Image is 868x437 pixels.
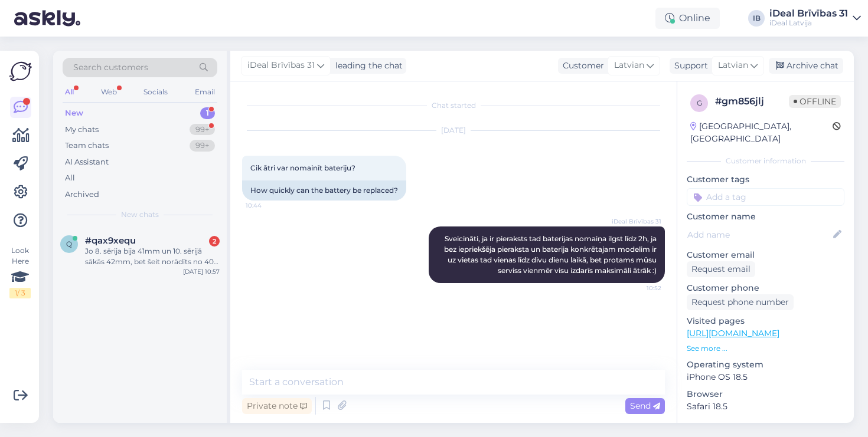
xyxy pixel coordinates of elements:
[789,95,841,108] span: Offline
[9,288,31,298] div: 1 / 3
[200,107,215,119] div: 1
[209,236,220,247] div: 2
[697,98,702,107] span: g
[65,107,83,119] div: New
[612,217,661,226] span: iDeal Brīvības 31
[65,124,99,136] div: My chats
[687,228,831,241] input: Add name
[331,60,403,72] div: leading the chat
[687,188,844,206] input: Add a tag
[121,209,159,220] span: New chats
[250,163,355,172] span: Cik ātri var nomainīt bateriju?
[687,328,779,339] a: [URL][DOMAIN_NAME]
[242,100,665,111] div: Chat started
[769,18,848,28] div: iDeal Latvija
[630,400,660,411] span: Send
[718,59,748,72] span: Latvian
[690,120,833,145] div: [GEOGRAPHIC_DATA], [GEOGRAPHIC_DATA]
[444,234,658,275] span: Sveicināti, ja ir pieraksts tad baterijas nomaiņa ilgst līdz 2h, ja bez iepriekšēja pieraksta un ...
[242,180,406,201] div: How quickly can the battery be replaced?
[558,60,604,72] div: Customer
[63,84,76,100] div: All
[247,59,315,72] span: iDeal Brīvības 31
[687,388,844,400] p: Browser
[748,10,765,27] div: IB
[687,315,844,327] p: Visited pages
[65,172,75,184] div: All
[687,282,844,294] p: Customer phone
[242,398,312,414] div: Private note
[65,189,99,201] div: Archived
[769,9,848,18] div: iDeal Brīvības 31
[190,140,215,152] div: 99+
[769,9,861,28] a: iDeal Brīvības 31iDeal Latvija
[9,245,31,298] div: Look Here
[687,261,755,277] div: Request email
[614,59,644,72] span: Latvian
[192,84,217,100] div: Email
[687,249,844,261] p: Customer email
[715,94,789,109] div: # gm856jlj
[65,140,109,152] div: Team chats
[65,156,109,168] div: AI Assistant
[687,173,844,186] p: Customer tags
[687,211,844,223] p: Customer name
[141,84,170,100] div: Socials
[687,371,844,383] p: iPhone OS 18.5
[655,8,720,29] div: Online
[670,60,708,72] div: Support
[85,246,220,267] div: Jo 8. sērija bija 41mm un 10. sērijā sākās 42mm, bet šeit norādīts no 40-42, cik saprotu, ka 8.sē...
[687,294,794,310] div: Request phone number
[617,284,661,293] span: 10:52
[183,267,220,276] div: [DATE] 10:57
[73,61,148,74] span: Search customers
[66,239,72,248] span: q
[190,124,215,136] div: 99+
[242,125,665,136] div: [DATE]
[769,58,843,74] div: Archive chat
[99,84,119,100] div: Web
[687,156,844,166] div: Customer information
[9,60,32,83] img: Askly Logo
[85,235,136,246] span: #qax9xequ
[246,201,290,210] span: 10:44
[687,400,844,413] p: Safari 18.5
[687,343,844,354] p: See more ...
[687,359,844,371] p: Operating system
